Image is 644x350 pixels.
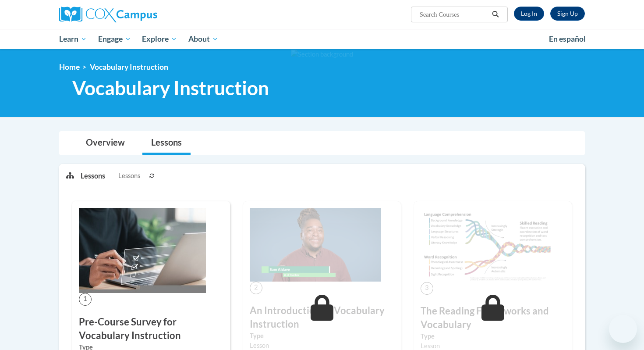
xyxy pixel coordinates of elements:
div: Main menu [46,29,598,49]
a: About [183,29,224,49]
iframe: Button to launch messaging window [609,315,637,343]
img: Course Image [250,208,381,282]
img: Cox Campus [59,7,157,22]
a: Explore [136,29,183,49]
a: En español [543,30,591,48]
a: Learn [53,29,92,49]
span: 2 [250,282,262,294]
a: Cox Campus [59,7,226,22]
h3: Pre-Course Survey for Vocabulary Instruction [79,315,223,343]
a: Engage [92,29,137,49]
span: Lessons [118,171,140,181]
h3: The Reading Frameworks and Vocabulary [421,304,565,332]
a: Overview [77,132,134,155]
span: Explore [142,34,177,44]
span: Learn [59,34,87,44]
p: Lessons [81,171,105,181]
button: Search [489,9,502,20]
a: Register [550,7,585,21]
a: Log In [514,7,544,21]
h3: An Introduction to Vocabulary Instruction [250,304,394,331]
a: Lessons [142,132,191,155]
img: Section background [291,50,353,59]
label: Type [421,332,565,341]
input: Search Courses [419,9,489,20]
img: Course Image [79,208,206,293]
span: Engage [98,34,131,44]
img: Course Image [421,208,552,282]
a: Home [59,62,80,71]
span: 1 [79,293,92,306]
label: Type [250,331,394,341]
span: 3 [421,282,433,295]
span: Vocabulary Instruction [72,76,269,100]
span: Vocabulary Instruction [90,62,168,71]
span: About [188,34,218,44]
span: En español [549,34,586,43]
